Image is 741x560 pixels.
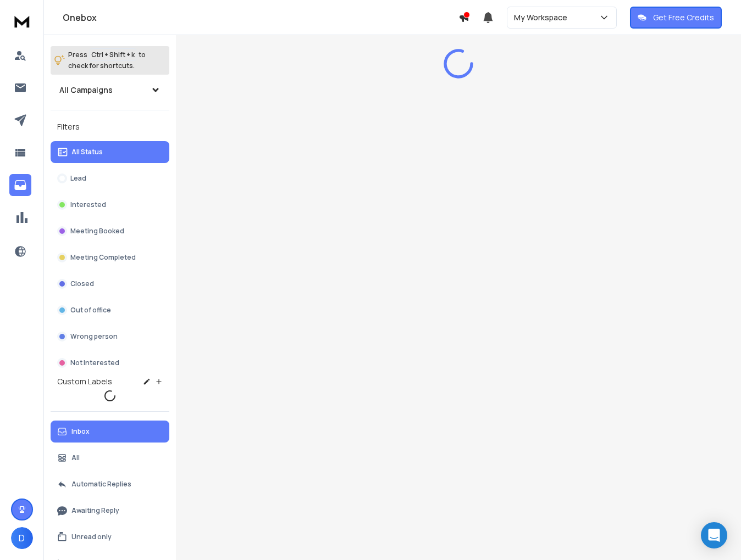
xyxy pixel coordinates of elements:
[11,527,33,549] button: D
[630,7,722,29] button: Get Free Credits
[653,12,714,23] p: Get Free Credits
[11,11,33,31] img: logo
[514,12,572,23] p: My Workspace
[63,11,458,24] h1: Onebox
[701,522,727,548] div: Open Intercom Messenger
